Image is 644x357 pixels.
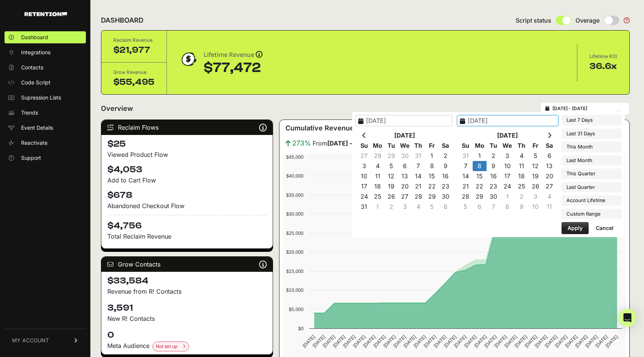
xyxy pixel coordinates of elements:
h2: Overview [101,103,133,114]
th: Fr [528,141,542,151]
td: 2 [514,192,528,202]
td: 2 [385,202,398,212]
td: 14 [412,171,425,181]
div: Open Intercom Messenger [618,309,636,327]
h2: DASHBOARD [101,15,143,26]
text: $40,000 [286,173,304,179]
div: Grow Contacts [101,257,273,272]
td: 29 [473,192,487,202]
span: Code Script [21,79,50,86]
td: 16 [487,171,501,181]
td: 7 [487,202,501,212]
li: Last Month [562,155,622,166]
th: Th [412,141,425,151]
span: From [313,139,374,148]
text: $20,000 [286,249,304,255]
td: 3 [528,192,542,202]
td: 30 [439,192,452,202]
li: Custom Range [562,209,622,219]
td: 30 [487,192,501,202]
text: [DATE] [554,334,569,349]
td: 20 [542,171,556,181]
div: Viewed Product Flow [107,150,267,159]
text: $45,000 [286,154,304,160]
text: [DATE] [433,334,447,349]
a: Code Script [5,77,86,89]
td: 15 [473,171,487,181]
td: 25 [514,181,528,192]
th: Th [514,141,528,151]
td: 28 [371,151,385,161]
li: Last Quarter [562,182,622,193]
li: Account Lifetime [562,195,622,206]
td: 23 [487,181,501,192]
th: We [501,141,514,151]
text: [DATE] [504,334,518,349]
text: [DATE] [564,334,579,349]
td: 8 [425,161,439,171]
th: Tu [487,141,501,151]
div: Abandoned Checkout Flow [107,201,267,210]
th: Mo [473,141,487,151]
td: 30 [398,151,412,161]
li: This Quarter [562,169,622,179]
td: 21 [412,181,425,192]
text: $5,000 [289,306,304,312]
th: Sa [542,141,556,151]
span: Contacts [21,64,43,71]
td: 27 [357,151,371,161]
h4: 3,591 [107,302,267,314]
td: 6 [473,202,487,212]
td: 8 [473,161,487,171]
td: 4 [412,202,425,212]
div: Lifetime ROI [589,53,617,60]
text: [DATE] [574,334,589,349]
td: 16 [439,171,452,181]
span: Overage [575,16,600,25]
a: MY ACCOUNT [5,329,86,352]
td: 11 [542,202,556,212]
text: [DATE] [514,334,528,349]
span: Trends [21,109,38,116]
td: 6 [542,151,556,161]
td: 19 [528,171,542,181]
td: 5 [528,151,542,161]
a: Contacts [5,61,86,74]
td: 11 [371,171,385,181]
span: Script status [516,16,551,25]
td: 4 [371,161,385,171]
h4: $678 [107,189,267,201]
div: $55,495 [113,76,154,88]
td: 29 [385,151,398,161]
th: Fr [425,141,439,151]
div: Reclaim Revenue [113,37,154,44]
h3: Cumulative Revenue [285,123,354,133]
text: [DATE] [382,334,397,349]
div: Add to Cart Flow [107,176,267,185]
th: Su [357,141,371,151]
td: 1 [473,151,487,161]
text: [DATE] [534,334,548,349]
td: 5 [459,202,473,212]
a: Reactivate [5,137,86,149]
th: We [398,141,412,151]
div: 36.6x [589,60,617,72]
a: Trends [5,107,86,119]
td: 8 [501,202,514,212]
td: 28 [412,192,425,202]
th: Tu [385,141,398,151]
td: 11 [514,161,528,171]
text: [DATE] [322,334,336,349]
text: $10,000 [286,287,304,293]
td: 10 [528,202,542,212]
div: Meta Audience [107,341,267,351]
td: 22 [425,181,439,192]
text: [DATE] [483,334,498,349]
div: Grow Revenue [113,69,154,76]
td: 4 [514,151,528,161]
li: Last 31 Days [562,129,622,139]
text: [DATE] [493,334,508,349]
td: 31 [357,202,371,212]
text: [DATE] [412,334,427,349]
text: [DATE] [584,334,599,349]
